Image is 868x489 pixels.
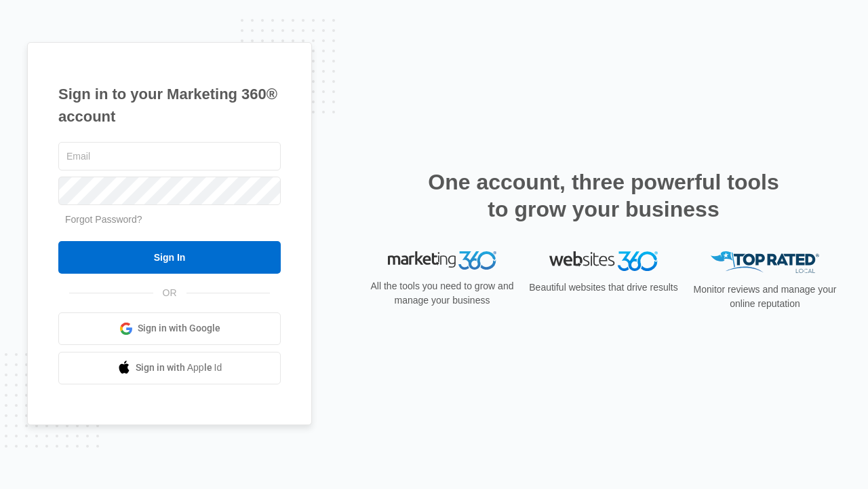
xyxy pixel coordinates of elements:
[58,241,281,274] input: Sign In
[689,283,841,311] p: Monitor reviews and manage your online reputation
[366,279,518,308] p: All the tools you need to grow and manage your business
[65,214,142,225] a: Forgot Password?
[138,321,220,336] span: Sign in with Google
[153,286,186,300] span: OR
[549,251,658,271] img: Websites 360
[58,142,281,170] input: Email
[711,251,819,274] img: Top Rated Local
[136,361,222,375] span: Sign in with Apple Id
[388,251,496,270] img: Marketing 360
[424,168,783,223] h2: One account, three powerful tools to grow your business
[528,280,679,295] p: Beautiful websites that drive results
[58,352,281,384] a: Sign in with Apple Id
[58,312,281,345] a: Sign in with Google
[58,83,281,128] h1: Sign in to your Marketing 360® account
